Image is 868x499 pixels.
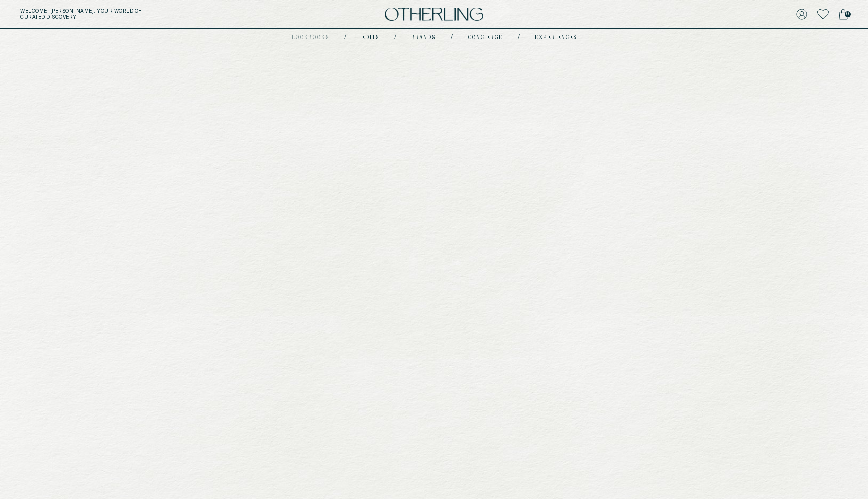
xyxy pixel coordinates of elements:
span: 0 [845,11,851,17]
a: 0 [839,7,848,21]
div: / [451,34,453,42]
div: / [394,34,396,42]
h5: Welcome, [PERSON_NAME] . Your world of curated discovery. [20,8,268,20]
a: experiences [535,35,577,40]
a: concierge [468,35,503,40]
img: logo [385,8,483,21]
a: lookbooks [292,35,329,40]
div: / [518,34,520,42]
div: / [344,34,346,42]
a: Edits [361,35,379,40]
a: Brands [411,35,436,40]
